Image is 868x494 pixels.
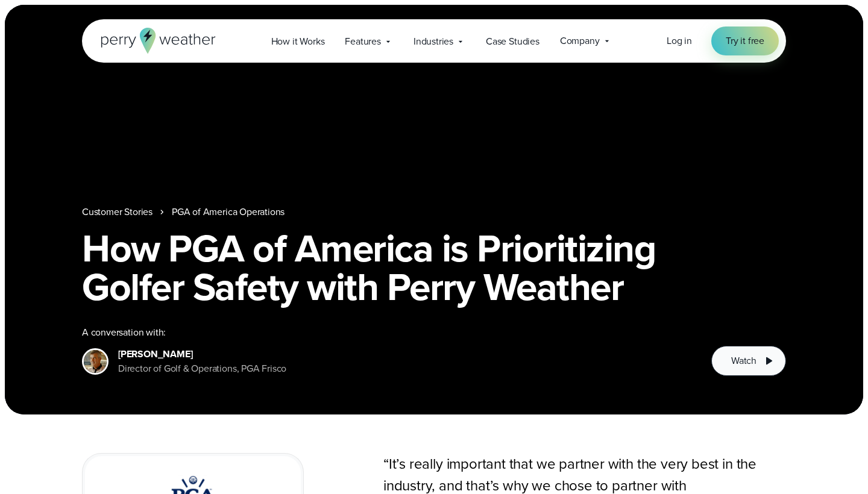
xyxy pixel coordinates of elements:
[82,229,786,306] h1: How PGA of America is Prioritizing Golfer Safety with Perry Weather
[711,27,779,55] a: Try it free
[84,350,107,373] img: Paul Earnest, Director of Golf & Operations, PGA Frisco Headshot
[486,34,539,49] span: Case Studies
[667,34,692,48] span: Log in
[414,34,453,49] span: Industries
[82,205,153,219] a: Customer Stories
[118,361,286,376] div: Director of Golf & Operations, PGA Frisco
[271,34,325,49] span: How it Works
[560,34,600,48] span: Company
[82,205,786,219] nav: Breadcrumb
[172,205,285,219] a: PGA of America Operations
[667,34,692,48] a: Log in
[345,34,381,49] span: Features
[82,325,692,340] div: A conversation with:
[731,354,756,368] span: Watch
[261,29,335,54] a: How it Works
[476,29,550,54] a: Case Studies
[118,347,286,361] div: [PERSON_NAME]
[726,34,764,48] span: Try it free
[711,346,786,376] button: Watch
